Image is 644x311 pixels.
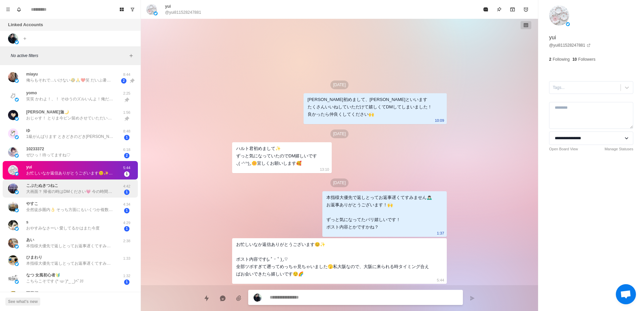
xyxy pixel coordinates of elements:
[118,292,135,297] p: 1:29
[26,115,113,121] p: おじゃす！ とりま今ピン留めさせていただいた！🙌 熊本！？ はよ言ってくれんと！ どこです！？ 場所は当日でもいいし、ここって場所あったらそこで！ アートアクアリウム前とかでま◎
[118,238,135,244] p: 2:38
[435,117,444,124] p: 10:09
[26,189,113,195] p: 大画面？ 帰省の時はDMください💗 今の時間起きてるのは、まだ待機中ってことですか？
[118,184,135,189] p: 4:42
[8,238,18,248] img: picture
[326,194,432,231] div: 本指様大優先で返しとってお返事遅くてすみません🙇🏻‍♂️ お返事ありがとうございます！🙌 ずっと気になってたバリ嬉しいです！ ポスト内容とかですかね？
[549,56,551,62] p: 2
[26,254,42,260] p: ひまわり
[549,5,569,25] img: picture
[479,3,492,16] button: Mark as read
[308,96,432,118] div: [PERSON_NAME]初めまして、[PERSON_NAME]といいます たくさんいいねしていただけて嬉しくてDMしてしまいました！ 良かったら仲良くしてください🙌
[127,52,135,60] button: Add filters
[8,255,18,265] img: picture
[236,241,432,278] div: お忙しいなか返信ありがとうございます😊✨️ ポスト内容です(｡˃ ᵕ ˂ )⸝♡ 全部ツボすぎて遡ってめっちゃ見ちゃいました🫣私大阪なので、大阪に来られる時タイミング合えばお会いできたら嬉しいです😌🌈
[232,292,246,305] button: Add media
[26,237,34,243] p: あい
[118,110,135,115] p: 1:56
[15,262,19,266] img: picture
[15,245,19,249] img: picture
[492,3,506,16] button: Pin
[11,53,127,59] p: No active filters
[146,4,157,15] img: picture
[26,96,113,102] p: 笑笑 かわよ！、！ そゆうのズルいんよ！俺だけ会いたくなるやつやん！
[118,256,135,261] p: 1:33
[26,278,84,284] p: こちらこそです (*･ω･)*_ _)ﾍﾟｺﾘ
[8,184,18,194] img: picture
[124,208,129,213] span: 1
[26,225,100,231] p: おやすみなさーい 愛してるかはまた今度
[8,202,18,212] img: picture
[8,128,18,139] img: picture
[165,9,201,15] p: @yui811528247881
[5,298,40,306] button: See what's new
[26,127,30,134] p: ゆ
[604,146,633,152] a: Manage Statuses
[118,165,135,171] p: 5:44
[15,117,19,121] img: picture
[15,280,19,284] img: picture
[124,153,129,158] span: 2
[236,145,317,167] div: ハルト君初めまして✨️ ずっと気になっていたのでDM嬉しいです ⸜( ˶'ᵕ'˶)⸝🌼宜しくお願いします🥰
[118,202,135,207] p: 4:34
[121,78,126,84] span: 2
[8,72,18,82] img: picture
[549,146,578,152] a: Open Board View
[616,284,636,304] div: チャットを開く
[330,129,348,138] p: [DATE]
[26,183,58,189] p: こぶたぬきつねこ
[8,34,18,44] img: picture
[118,147,135,153] p: 6:18
[26,201,38,207] p: やすこ
[15,40,19,44] img: picture
[8,220,18,230] img: picture
[26,77,113,83] p: 俺らもそれで…いけない🤣🙏❤️笑 だいぶ暑そうだなぁ🥹❤️笑
[26,219,29,225] p: s
[8,273,18,283] img: picture
[8,21,43,28] p: Linked Accounts
[466,292,479,305] button: Send message
[8,147,18,157] img: picture
[15,190,19,194] img: picture
[15,135,19,139] img: picture
[118,273,135,279] p: 1:32
[15,208,19,212] img: picture
[437,276,444,284] p: 5:44
[21,35,29,43] button: Add account
[26,134,113,140] p: 1級がんばります ときどきのどき[PERSON_NAME]もこんな短期間で当てたことないよ笑
[15,172,19,176] img: picture
[124,190,129,195] span: 1
[566,22,570,26] img: picture
[8,165,18,175] img: picture
[330,81,348,89] p: [DATE]
[124,279,129,285] span: 1
[200,292,213,305] button: Quick replies
[124,171,129,177] span: 1
[124,135,129,140] span: 1
[506,3,519,16] button: Archive
[578,56,595,62] p: Followers
[320,166,329,173] p: 13:10
[118,72,135,77] p: 8:44
[216,292,229,305] button: Reply with AI
[116,4,127,15] button: Board View
[26,71,38,77] p: miayu
[549,34,556,42] p: yui
[154,11,158,15] img: picture
[8,91,18,101] img: picture
[165,3,171,9] p: yui
[124,226,129,231] span: 1
[15,98,19,102] img: picture
[26,109,69,115] p: [PERSON_NAME]迦🌙
[13,4,24,15] button: Notifications
[330,178,348,187] p: [DATE]
[26,260,113,266] p: 本指様大優先で返しとってお返事遅くてすみません🙇🏻‍♂️ お返事ありがとうございます🙌 📮好きは感性合う証拠やと思っとるんでバリ嬉しいです！ ずっと抱きしめとったり撫でたりちゅーしたり、、、溺愛...
[549,42,591,48] a: @yui811528247881
[127,4,138,15] button: Show unread conversations
[553,56,570,62] p: Following
[26,146,44,152] p: 10233372
[15,227,19,231] img: picture
[118,91,135,96] p: 2:25
[26,170,113,176] p: お忙しいなか返信ありがとうございます😊✨️ ポスト内容です(｡˃ ᵕ ˂ )⸝♡ 全部ツボすぎて遡ってめっちゃ見ちゃいました🫣私大阪なので、大阪に来られる時タイミング合えばお会いできたら嬉しいです😌🌈
[26,207,113,213] p: 全然徒歩圏内👌 そっち方面にもいくつか複数人入れるホテルあるよ🏩 そうだね🫶 プリンセスⅡから👸 前回の部屋が良すぎた🤦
